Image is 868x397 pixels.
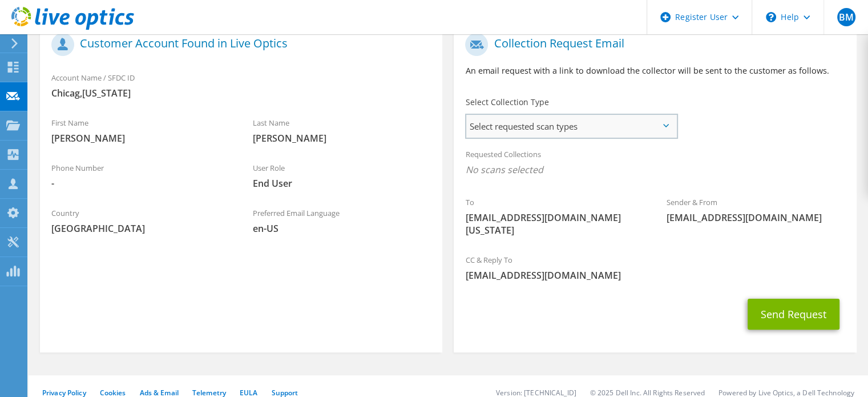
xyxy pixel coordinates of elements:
[465,97,548,108] label: Select Collection Type
[748,299,839,330] button: Send Request
[51,177,230,190] span: -
[837,8,855,26] span: BM
[454,190,655,242] div: To
[253,222,431,235] span: en-US
[51,222,230,235] span: [GEOGRAPHIC_DATA]
[40,201,241,240] div: Country
[454,248,856,287] div: CC & Reply To
[655,190,857,230] div: Sender & From
[51,132,230,145] span: [PERSON_NAME]
[253,177,431,190] span: End User
[465,211,644,236] span: [EMAIL_ADDRESS][DOMAIN_NAME][US_STATE]
[241,156,443,195] div: User Role
[51,33,425,56] h1: Customer Account Found in Live Optics
[51,87,431,99] span: Chicag,[US_STATE]
[40,156,241,195] div: Phone Number
[766,12,776,22] svg: \n
[466,115,676,138] span: Select requested scan types
[465,269,845,282] span: [EMAIL_ADDRESS][DOMAIN_NAME]
[667,211,845,224] span: [EMAIL_ADDRESS][DOMAIN_NAME]
[40,111,241,150] div: First Name
[253,132,431,145] span: [PERSON_NAME]
[454,142,856,185] div: Requested Collections
[241,201,443,240] div: Preferred Email Language
[465,163,845,176] span: No scans selected
[465,33,839,56] h1: Collection Request Email
[40,66,442,105] div: Account Name / SFDC ID
[241,111,443,150] div: Last Name
[465,65,845,77] p: An email request with a link to download the collector will be sent to the customer as follows.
